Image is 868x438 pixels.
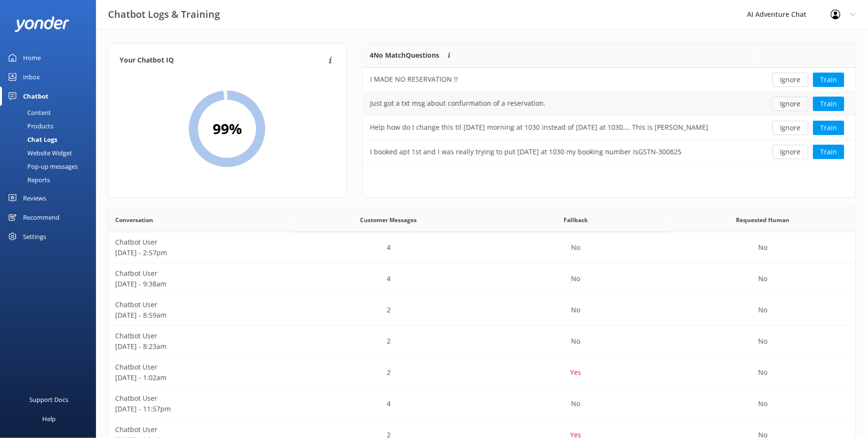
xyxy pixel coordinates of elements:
div: row [108,295,856,326]
p: No [571,242,580,253]
button: Train [813,145,844,159]
p: 2 [387,336,391,347]
span: Conversation [115,215,153,225]
div: Pop-up messages [6,160,78,173]
div: row [108,357,856,388]
p: No [759,336,768,347]
button: Train [813,121,844,135]
p: Chatbot User [115,393,288,404]
p: No [759,242,768,253]
p: [DATE] - 11:57pm [115,404,288,414]
p: No [571,305,580,315]
p: No [571,399,580,409]
span: Fallback [564,215,588,225]
button: Ignore [772,145,808,159]
p: No [571,336,580,347]
h3: Chatbot Logs & Training [108,7,220,22]
div: Reports [6,173,50,187]
p: 4 [387,399,391,409]
div: Just got a txt msg about confurmation of a reservation. [370,98,546,109]
div: Chat Logs [6,133,57,146]
button: Ignore [772,121,808,135]
p: 4 No Match Questions [370,50,440,61]
div: Chatbot [23,87,48,106]
p: [DATE] - 1:02am [115,373,288,383]
button: Ignore [772,97,808,111]
p: [DATE] - 8:23am [115,341,288,352]
a: Products [6,119,96,133]
a: Content [6,106,96,119]
span: Customer Messages [361,215,417,225]
p: No [759,399,768,409]
div: Help how do I change this til [DATE] morning at 1030 instead of [DATE] at 1030…. This is [PERSON_... [370,122,709,133]
a: Chat Logs [6,133,96,146]
div: row [108,232,856,263]
p: No [571,274,580,284]
p: [DATE] - 8:59am [115,310,288,321]
div: Content [6,106,51,119]
div: Settings [23,227,46,246]
div: grid [363,68,856,164]
img: yonder-white-logo.png [14,16,70,32]
p: 2 [387,305,391,315]
h4: Your Chatbot IQ [120,55,326,66]
a: Pop-up messages [6,160,96,173]
div: row [363,140,856,164]
span: Requested Human [736,215,790,225]
p: Chatbot User [115,425,288,435]
div: Home [23,48,41,67]
div: row [363,68,856,92]
p: 4 [387,242,391,253]
div: Reviews [23,188,46,208]
div: Support Docs [30,390,69,409]
p: Chatbot User [115,268,288,279]
a: Reports [6,173,96,187]
button: Train [813,73,844,87]
div: I booked apt 1st and I was really trying to put [DATE] at 1030 my booking number isGSTN-300825 [370,147,682,157]
div: Recommend [23,208,60,227]
p: Chatbot User [115,237,288,248]
p: No [759,274,768,284]
div: Website Widget [6,146,72,160]
div: Products [6,119,53,133]
div: Help [42,409,56,428]
p: Chatbot User [115,331,288,341]
button: Train [813,97,844,111]
p: No [759,367,768,378]
p: 4 [387,274,391,284]
p: No [759,305,768,315]
p: Chatbot User [115,362,288,373]
div: I MADE NO RESERVATION !! [370,74,458,85]
div: Inbox [23,67,40,87]
p: 2 [387,367,391,378]
a: Website Widget [6,146,96,160]
p: [DATE] - 9:38am [115,279,288,289]
div: row [108,326,856,357]
p: Chatbot User [115,300,288,310]
div: row [363,92,856,116]
button: Ignore [772,73,808,87]
div: row [108,388,856,420]
div: row [108,263,856,295]
p: [DATE] - 2:57pm [115,248,288,258]
p: Yes [570,367,581,378]
div: row [363,116,856,140]
h2: 99 % [213,117,242,140]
